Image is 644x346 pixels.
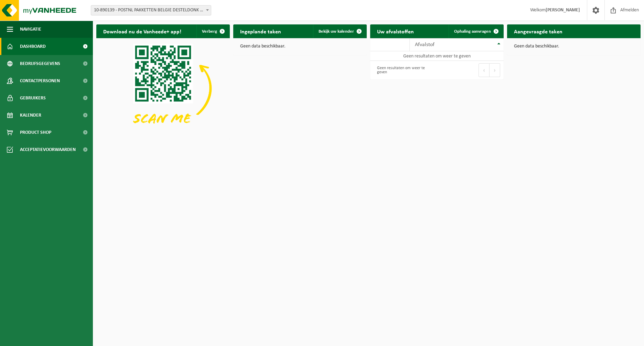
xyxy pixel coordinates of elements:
[20,21,41,38] span: Navigatie
[490,63,500,77] button: Next
[514,44,634,49] p: Geen data beschikbaar.
[546,8,580,13] strong: [PERSON_NAME]
[20,72,60,89] span: Contactpersonen
[313,24,366,38] a: Bekijk uw kalender
[20,55,60,72] span: Bedrijfsgegevens
[20,141,76,158] span: Acceptatievoorwaarden
[20,107,41,124] span: Kalender
[507,24,569,38] h2: Aangevraagde taken
[240,44,360,49] p: Geen data beschikbaar.
[196,24,229,38] button: Verberg
[370,24,421,38] h2: Uw afvalstoffen
[415,42,434,47] span: Afvalstof
[479,63,490,77] button: Previous
[91,5,211,15] span: 10-890139 - POSTNL PAKKETTEN BELGIE DESTELDONK - DESTELDONK
[20,89,46,107] span: Gebruikers
[96,24,188,38] h2: Download nu de Vanheede+ app!
[370,51,504,61] td: Geen resultaten om weer te geven
[20,38,46,55] span: Dashboard
[233,24,288,38] h2: Ingeplande taken
[449,24,503,38] a: Ophaling aanvragen
[91,6,211,15] span: 10-890139 - POSTNL PAKKETTEN BELGIE DESTELDONK - DESTELDONK
[96,38,230,138] img: Download de VHEPlus App
[454,29,491,34] span: Ophaling aanvragen
[202,29,217,34] span: Verberg
[319,29,354,34] span: Bekijk uw kalender
[20,124,51,141] span: Product Shop
[374,63,433,78] div: Geen resultaten om weer te geven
